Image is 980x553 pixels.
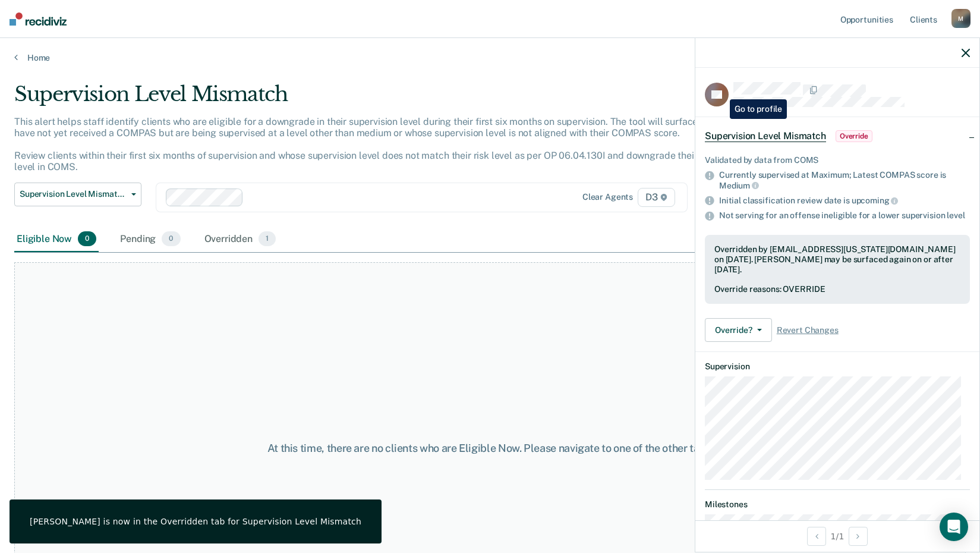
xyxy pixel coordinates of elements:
[719,181,759,190] span: Medium
[852,196,899,205] span: upcoming
[253,442,728,455] div: At this time, there are no clients who are Eligible Now. Please navigate to one of the other tabs.
[20,189,127,199] span: Supervision Level Mismatch
[947,210,965,220] span: level
[940,513,968,541] div: Open Intercom Messenger
[14,227,99,253] div: Eligible Now
[705,130,826,142] span: Supervision Level Mismatch
[14,116,749,173] p: This alert helps staff identify clients who are eligible for a downgrade in their supervision lev...
[14,52,966,63] a: Home
[719,195,970,206] div: Initial classification review date is
[202,227,279,253] div: Overridden
[259,231,276,247] span: 1
[14,82,749,116] div: Supervision Level Mismatch
[719,170,970,190] div: Currently supervised at Maximum; Latest COMPAS score is
[777,325,839,335] span: Revert Changes
[714,244,960,274] div: Overridden by [EMAIL_ADDRESS][US_STATE][DOMAIN_NAME] on [DATE]. [PERSON_NAME] may be surfaced aga...
[705,318,772,342] button: Override?
[705,499,970,510] dt: Milestones
[582,192,633,202] div: Clear agents
[705,155,970,165] div: Validated by data from COMS
[807,527,826,546] button: Previous Opportunity
[78,231,96,247] span: 0
[714,284,960,294] div: Override reasons: OVERRIDE
[695,520,979,552] div: 1 / 1
[951,9,970,28] div: M
[638,188,675,207] span: D3
[118,227,182,253] div: Pending
[695,117,979,155] div: Supervision Level MismatchOverride
[705,362,970,372] dt: Supervision
[162,231,180,247] span: 0
[836,130,872,142] span: Override
[10,12,67,26] img: Recidiviz
[849,527,868,546] button: Next Opportunity
[30,516,361,527] div: [PERSON_NAME] is now in the Overridden tab for Supervision Level Mismatch
[719,210,970,221] div: Not serving for an offense ineligible for a lower supervision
